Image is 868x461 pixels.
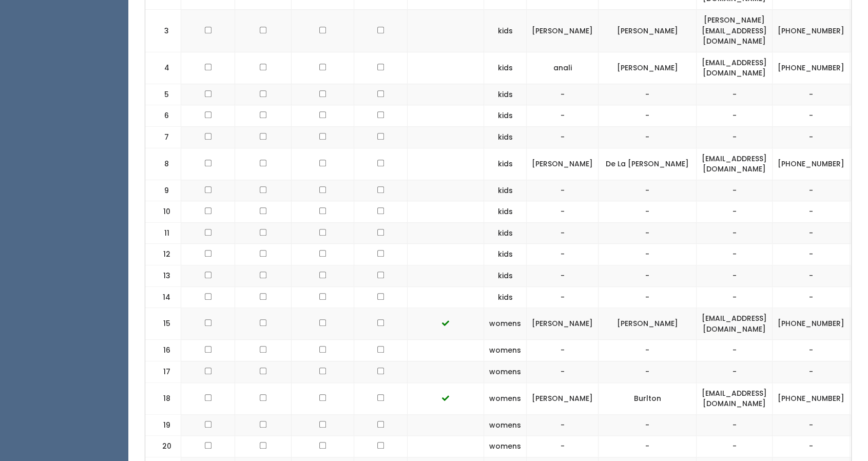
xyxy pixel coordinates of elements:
[773,382,850,414] td: [PHONE_NUMBER]
[145,148,181,180] td: 8
[599,126,697,148] td: -
[527,52,599,84] td: anali
[599,222,697,244] td: -
[697,52,773,84] td: [EMAIL_ADDRESS][DOMAIN_NAME]
[484,265,527,287] td: kids
[773,308,850,340] td: [PHONE_NUMBER]
[484,9,527,52] td: kids
[484,84,527,105] td: kids
[599,361,697,382] td: -
[484,340,527,361] td: womens
[697,361,773,382] td: -
[599,84,697,105] td: -
[145,244,181,265] td: 12
[484,201,527,223] td: kids
[484,126,527,148] td: kids
[145,9,181,52] td: 3
[145,414,181,436] td: 19
[599,286,697,308] td: -
[145,382,181,414] td: 18
[527,105,599,127] td: -
[697,308,773,340] td: [EMAIL_ADDRESS][DOMAIN_NAME]
[484,52,527,84] td: kids
[527,286,599,308] td: -
[599,265,697,287] td: -
[599,382,697,414] td: Burlton
[527,265,599,287] td: -
[527,222,599,244] td: -
[773,414,850,436] td: -
[773,9,850,52] td: [PHONE_NUMBER]
[484,436,527,457] td: womens
[145,436,181,457] td: 20
[773,265,850,287] td: -
[527,308,599,340] td: [PERSON_NAME]
[484,414,527,436] td: womens
[773,84,850,105] td: -
[599,414,697,436] td: -
[145,340,181,361] td: 16
[527,148,599,180] td: [PERSON_NAME]
[145,222,181,244] td: 11
[773,436,850,457] td: -
[145,52,181,84] td: 4
[599,105,697,127] td: -
[484,286,527,308] td: kids
[527,180,599,201] td: -
[697,286,773,308] td: -
[773,201,850,223] td: -
[599,340,697,361] td: -
[697,340,773,361] td: -
[527,382,599,414] td: [PERSON_NAME]
[145,308,181,340] td: 15
[773,180,850,201] td: -
[697,265,773,287] td: -
[527,126,599,148] td: -
[145,201,181,223] td: 10
[773,148,850,180] td: [PHONE_NUMBER]
[484,361,527,382] td: womens
[599,9,697,52] td: [PERSON_NAME]
[697,180,773,201] td: -
[527,361,599,382] td: -
[527,201,599,223] td: -
[697,222,773,244] td: -
[145,180,181,201] td: 9
[527,436,599,457] td: -
[697,244,773,265] td: -
[145,361,181,382] td: 17
[773,222,850,244] td: -
[484,382,527,414] td: womens
[145,84,181,105] td: 5
[697,126,773,148] td: -
[145,105,181,127] td: 6
[773,286,850,308] td: -
[697,436,773,457] td: -
[484,148,527,180] td: kids
[527,244,599,265] td: -
[773,105,850,127] td: -
[599,308,697,340] td: [PERSON_NAME]
[599,52,697,84] td: [PERSON_NAME]
[145,286,181,308] td: 14
[599,201,697,223] td: -
[484,222,527,244] td: kids
[484,180,527,201] td: kids
[697,201,773,223] td: -
[527,9,599,52] td: [PERSON_NAME]
[599,436,697,457] td: -
[145,126,181,148] td: 7
[527,414,599,436] td: -
[697,148,773,180] td: [EMAIL_ADDRESS][DOMAIN_NAME]
[527,340,599,361] td: -
[145,265,181,287] td: 13
[527,84,599,105] td: -
[697,105,773,127] td: -
[599,180,697,201] td: -
[773,52,850,84] td: [PHONE_NUMBER]
[773,361,850,382] td: -
[484,308,527,340] td: womens
[697,382,773,414] td: [EMAIL_ADDRESS][DOMAIN_NAME]
[773,126,850,148] td: -
[697,9,773,52] td: [PERSON_NAME][EMAIL_ADDRESS][DOMAIN_NAME]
